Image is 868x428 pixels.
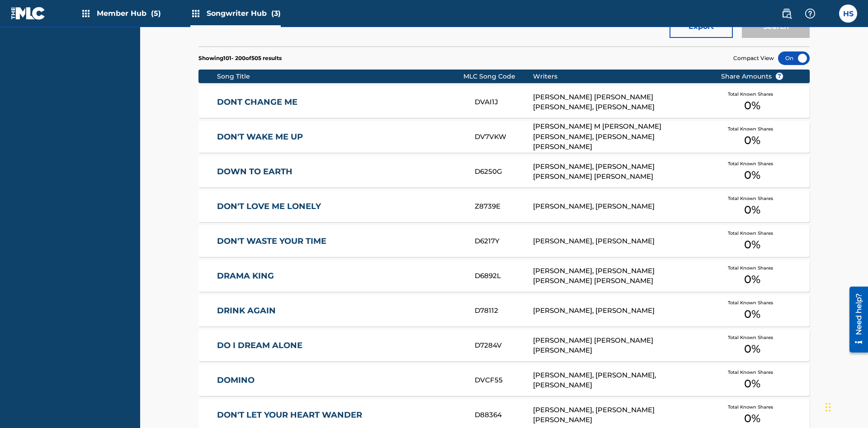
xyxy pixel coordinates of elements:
div: D78112 [475,306,533,316]
span: Total Known Shares [728,230,777,237]
div: D7284V [475,340,533,351]
span: 0 % [744,202,760,218]
div: Z8739E [475,201,533,212]
span: 0 % [744,132,760,149]
img: Top Rightsholders [80,8,91,19]
span: 0 % [744,410,760,427]
a: DOWN TO EARTH [217,167,463,177]
div: [PERSON_NAME], [PERSON_NAME] [PERSON_NAME] [533,405,707,425]
div: [PERSON_NAME] [PERSON_NAME] [PERSON_NAME] [533,335,707,356]
a: DON'T LOVE ME LONELY [217,201,463,212]
div: Help [801,5,819,23]
span: 0 % [744,271,760,288]
div: [PERSON_NAME] M [PERSON_NAME] [PERSON_NAME], [PERSON_NAME] [PERSON_NAME] [533,121,707,152]
div: D88364 [475,410,533,420]
span: ? [776,73,783,80]
div: D6892L [475,271,533,281]
span: Total Known Shares [728,334,777,341]
div: Notifications [825,9,834,18]
a: DO I DREAM ALONE [217,340,463,351]
a: DRINK AGAIN [217,306,463,316]
span: 0 % [744,341,760,357]
span: Total Known Shares [728,265,777,271]
div: [PERSON_NAME] [PERSON_NAME] [PERSON_NAME], [PERSON_NAME] [533,92,707,112]
span: Total Known Shares [728,299,777,306]
div: DVCF55 [475,375,533,386]
a: Public Search [778,5,796,23]
div: [PERSON_NAME], [PERSON_NAME] [PERSON_NAME] [PERSON_NAME] [533,266,707,286]
a: DRAMA KING [217,271,463,281]
div: D6217Y [475,236,533,247]
span: Total Known Shares [728,126,777,132]
div: Song Title [217,72,463,81]
span: Compact View [733,54,774,62]
div: MLC Song Code [463,72,533,81]
img: search [781,8,792,19]
span: 0 % [744,376,760,392]
div: Drag [826,394,831,421]
span: 0 % [744,306,760,322]
iframe: Chat Widget [823,385,868,428]
a: DONT CHANGE ME [217,97,463,107]
span: Member Hub [97,8,161,19]
span: Total Known Shares [728,195,777,202]
span: (5) [151,9,161,18]
img: Top Rightsholders [190,8,201,19]
a: DON'T LET YOUR HEART WANDER [217,410,463,420]
img: MLC Logo [11,7,46,20]
span: Total Known Shares [728,369,777,376]
div: [PERSON_NAME], [PERSON_NAME] [533,236,707,247]
div: [PERSON_NAME], [PERSON_NAME], [PERSON_NAME] [533,370,707,391]
div: Writers [533,72,707,81]
span: Total Known Shares [728,404,777,410]
span: (3) [271,9,281,18]
span: Total Known Shares [728,160,777,167]
div: User Menu [839,5,857,23]
div: [PERSON_NAME], [PERSON_NAME] [PERSON_NAME] [PERSON_NAME] [533,162,707,182]
span: Total Known Shares [728,91,777,98]
a: DOMINO [217,375,463,386]
img: help [805,8,816,19]
div: DV7VKW [475,132,533,142]
span: 0 % [744,237,760,253]
div: D6250G [475,167,533,177]
div: [PERSON_NAME], [PERSON_NAME] [533,306,707,316]
p: Showing 101 - 200 of 505 results [198,54,282,62]
div: [PERSON_NAME], [PERSON_NAME] [533,201,707,212]
span: Songwriter Hub [207,8,281,19]
span: 0 % [744,167,760,183]
iframe: Resource Center [843,283,868,357]
span: 0 % [744,98,760,114]
a: DON'T WAKE ME UP [217,132,463,142]
span: Share Amounts [721,72,783,81]
a: DON'T WASTE YOUR TIME [217,236,463,247]
div: DVAI1J [475,97,533,107]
